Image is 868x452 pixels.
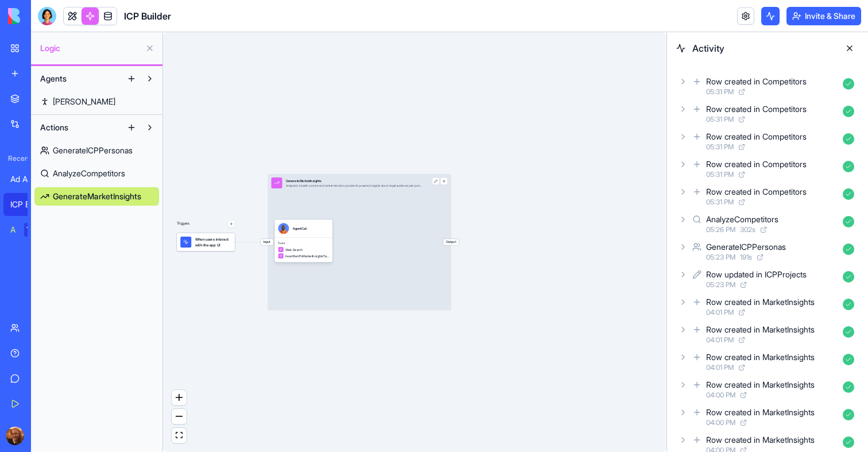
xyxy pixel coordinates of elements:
div: AnalyzeCompetitors [706,214,778,225]
div: InputGenerateMarketInsightsAnalyzes LinkedIn content and market trends to provide AI-powered insi... [268,174,451,311]
span: When users interact with the app UI [195,237,231,248]
span: AnalyzeCompetitors [53,168,125,179]
div: Row created in Competitors [706,131,807,142]
a: [PERSON_NAME] [34,92,159,111]
span: 04:01 PM [706,335,734,345]
span: 04:01 PM [706,363,734,372]
span: 05:31 PM [706,87,734,96]
div: AgentCall [293,226,307,231]
div: When users interact with the app UI [177,233,235,252]
div: Row created in Competitors [706,103,807,115]
span: ICP Builder [124,9,171,23]
span: Recent [3,154,28,163]
span: 05:31 PM [706,198,734,207]
span: GenerateICPPersonas [53,145,133,156]
div: ICP Builder [10,199,42,210]
a: ICP Builder [3,193,49,216]
span: GenerateMarketInsights [53,191,141,202]
div: Row created in MarketInsights [706,324,815,335]
div: Row created in MarketInsights [706,296,815,308]
span: 04:00 PM [706,418,735,427]
button: Actions [34,118,122,137]
div: AI Logo Generator [10,224,16,235]
span: 05:31 PM [706,142,734,152]
div: Row created in Competitors [706,76,807,87]
a: GenerateICPPersonas [34,141,159,160]
span: 05:31 PM [706,170,734,179]
span: Tools [278,241,329,245]
div: Row created in Competitors [706,159,807,170]
button: zoom in [172,390,187,405]
a: AI Logo GeneratorTRY [3,218,49,241]
button: Agents [34,69,122,88]
div: GenerateMarketInsights [286,179,423,183]
span: Output [443,239,459,245]
p: Triggers [177,220,190,227]
div: Row updated in ICPProjects [706,269,807,280]
span: Web Search [285,248,303,252]
button: fit view [172,428,187,443]
img: logo [8,8,79,24]
span: [PERSON_NAME] [53,96,115,107]
span: InsertItemToMarketInsightsTable [285,254,329,258]
span: Agents [40,73,67,84]
div: Row created in MarketInsights [706,407,815,418]
span: 05:23 PM [706,280,735,289]
div: Row created in MarketInsights [706,351,815,363]
div: Analyzes LinkedIn content and market trends to provide AI-powered insights about target audience ... [286,184,423,187]
div: GenerateICPPersonas [706,241,786,253]
span: Activity [692,41,834,55]
span: 04:01 PM [706,308,734,317]
div: AgentCallToolsWeb SearchInsertItemToMarketInsightsTable [274,219,332,262]
button: Invite & Share [786,7,861,25]
span: 191 s [740,253,752,262]
img: ACg8ocKW1DqRt3DzdFhaMOehSF_DUco4x3vN4-i2MIuDdUBhkNTw4YU=s96-c [6,427,24,445]
a: GenerateMarketInsights [34,187,159,206]
div: Row created in MarketInsights [706,379,815,391]
div: Row created in Competitors [706,186,807,198]
a: AnalyzeCompetitors [34,164,159,183]
span: Input [261,239,273,245]
span: 05:31 PM [706,115,734,124]
span: 05:26 PM [706,225,735,234]
button: zoom out [172,409,187,424]
a: Ad Account Auditor [3,168,49,191]
span: 04:00 PM [706,391,735,400]
div: Triggers [177,206,235,251]
span: Actions [40,122,68,133]
span: Logic [40,43,141,54]
div: TRY [24,223,42,237]
span: 302 s [740,225,755,234]
span: 05:23 PM [706,253,735,262]
div: Ad Account Auditor [10,173,42,185]
div: Row created in MarketInsights [706,434,815,446]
